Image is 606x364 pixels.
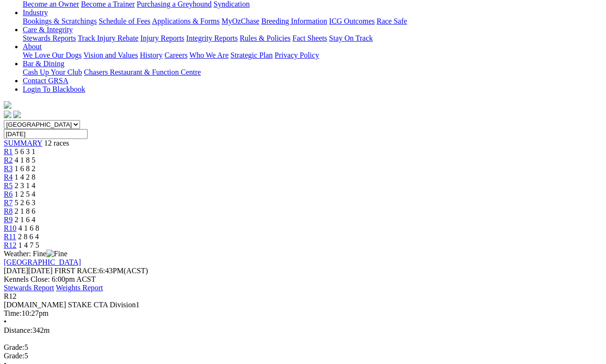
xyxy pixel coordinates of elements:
a: R8 [4,207,13,215]
a: [GEOGRAPHIC_DATA] [4,258,81,266]
div: [DOMAIN_NAME] STAKE CTA Division1 [4,301,602,309]
a: Rules & Policies [240,34,291,42]
a: R7 [4,199,13,207]
a: SUMMARY [4,139,42,147]
div: Industry [23,17,602,26]
span: 5 6 3 1 [15,147,36,156]
div: Bar & Dining [23,68,602,77]
span: [DATE] [4,267,53,275]
span: 1 4 7 5 [18,241,39,249]
input: Select date [4,129,88,139]
a: Integrity Reports [186,34,238,42]
div: About [23,51,602,60]
span: 2 1 8 6 [15,207,36,215]
a: Schedule of Fees [98,17,150,25]
a: Vision and Values [83,51,138,59]
a: Race Safe [376,17,407,25]
a: R5 [4,182,13,190]
a: Track Injury Rebate [78,34,138,42]
a: Stay On Track [329,34,373,42]
a: R10 [4,224,17,232]
a: History [140,51,162,59]
div: Kennels Close: 6:00pm ACST [4,275,602,284]
a: Bar & Dining [23,60,64,68]
span: 5 2 6 3 [15,199,36,207]
div: 5 [4,352,602,360]
a: We Love Our Dogs [23,51,81,59]
a: ICG Outcomes [329,17,374,25]
a: Careers [164,51,187,59]
a: Stewards Reports [23,34,76,42]
div: 10:27pm [4,309,602,318]
img: twitter.svg [13,111,21,118]
span: Grade: [4,352,25,360]
a: MyOzChase [222,17,259,25]
span: 4 1 8 5 [15,156,36,164]
a: R1 [4,147,13,156]
span: FIRST RACE: [54,267,99,275]
a: Privacy Policy [275,51,319,59]
a: Breeding Information [261,17,327,25]
a: Stewards Report [4,284,54,292]
span: Time: [4,309,22,317]
a: About [23,43,42,51]
a: R4 [4,173,13,181]
a: Chasers Restaurant & Function Centre [84,68,201,76]
span: 2 8 6 4 [18,233,39,241]
span: 4 1 6 8 [18,224,39,232]
span: 12 races [44,139,69,147]
a: R3 [4,165,13,173]
span: 1 2 5 4 [15,190,36,198]
span: • [4,318,7,326]
a: Strategic Plan [231,51,273,59]
a: R2 [4,156,13,164]
a: R6 [4,190,13,198]
img: Fine [46,250,67,258]
span: Weather: Fine [4,250,67,258]
a: Applications & Forms [152,17,220,25]
a: Cash Up Your Club [23,68,82,76]
a: R9 [4,216,13,224]
div: 342m [4,326,602,335]
span: 2 3 1 4 [15,182,36,190]
a: R12 [4,241,17,249]
div: Care & Integrity [23,34,602,43]
span: R12 [4,292,17,300]
span: [DATE] [4,267,28,275]
a: Industry [23,9,48,17]
span: 1 6 8 2 [15,165,36,173]
a: Weights Report [56,284,103,292]
a: Login To Blackbook [23,85,85,93]
span: Distance: [4,326,32,334]
a: Bookings & Scratchings [23,17,97,25]
img: logo-grsa-white.png [4,101,11,109]
a: Who We Are [189,51,229,59]
a: Injury Reports [140,34,184,42]
a: R11 [4,233,16,241]
a: Contact GRSA [23,77,68,85]
div: 5 [4,343,602,352]
img: facebook.svg [4,111,11,118]
a: Care & Integrity [23,26,73,34]
span: 1 4 2 8 [15,173,36,181]
span: Grade: [4,343,25,351]
span: 2 1 6 4 [15,216,36,224]
span: 6:43PM(ACST) [54,267,148,275]
a: Fact Sheets [293,34,327,42]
